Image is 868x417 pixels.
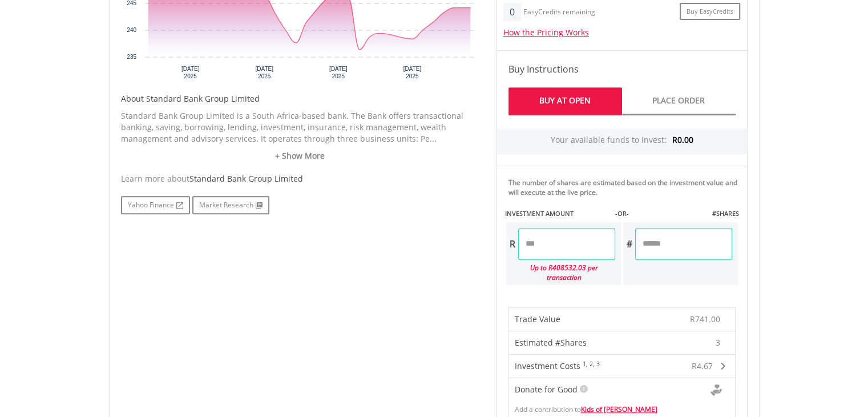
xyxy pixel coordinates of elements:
label: -OR- [615,209,628,218]
div: Learn more about [121,173,479,185]
text: [DATE] 2025 [403,66,421,79]
a: How the Pricing Works [503,27,589,38]
div: The number of shares are estimated based on the investment value and will execute at the live price. [508,178,742,197]
label: #SHARES [712,209,738,218]
span: Estimated #Shares [515,337,587,348]
div: Add a contribution to [509,399,735,414]
div: 0 [503,3,521,21]
a: Yahoo Finance [121,196,190,214]
text: [DATE] 2025 [329,66,348,79]
div: R [506,228,518,260]
span: Donate for Good [515,384,578,395]
a: Buy At Open [508,87,622,115]
p: Standard Bank Group Limited is a South Africa-based bank. The Bank offers transactional banking, ... [121,110,479,145]
span: R0.00 [672,134,693,145]
img: Donte For Good [710,384,722,396]
span: R741.00 [690,314,720,324]
sup: 1, 2, 3 [583,360,600,368]
a: Kids of [PERSON_NAME] [581,404,657,414]
a: Buy EasyCredits [680,3,740,21]
span: Trade Value [515,314,560,324]
a: Place Order [622,87,736,115]
span: Standard Bank Group Limited [189,173,303,184]
h5: About Standard Bank Group Limited [121,93,479,105]
text: [DATE] 2025 [181,66,199,79]
label: INVESTMENT AMOUNT [505,209,574,218]
div: Up to R408532.03 per transaction [506,260,615,285]
text: [DATE] 2025 [255,66,273,79]
h4: Buy Instructions [508,62,736,76]
div: # [623,228,635,260]
span: R4.67 [692,360,713,371]
a: + Show More [121,150,479,162]
span: Investment Costs [515,360,580,371]
span: 3 [716,337,720,348]
div: Your available funds to invest: [497,129,747,154]
text: 235 [127,54,136,60]
div: EasyCredits remaining [523,8,595,18]
a: Market Research [192,196,269,214]
text: 240 [127,27,136,33]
